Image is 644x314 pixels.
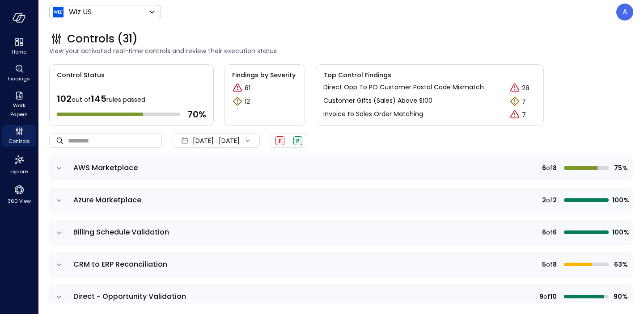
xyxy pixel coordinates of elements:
span: 8 [553,163,557,173]
span: 5 [542,260,546,269]
div: Passed [293,136,302,145]
p: 7 [522,110,526,120]
div: Critical [232,83,243,93]
p: 81 [245,84,250,93]
p: Invoice to Sales Order Matching [323,109,423,119]
span: of [546,260,553,269]
span: CRM to ERP Reconciliation [73,259,167,269]
button: expand row [55,196,64,205]
span: Findings by Severity [232,70,297,80]
span: 8 [553,260,557,269]
img: Icon [53,7,64,17]
button: expand row [55,164,64,173]
span: rules passed [106,95,145,104]
span: AWS Marketplace [73,163,138,173]
p: Customer Gifts (Sales) Above $100 [323,96,432,105]
span: 9 [539,292,543,301]
div: Critical [509,83,520,93]
span: 6 [542,163,546,173]
span: 100% [612,227,628,237]
span: Home [12,47,26,56]
span: 2 [553,195,557,205]
span: 6 [542,227,546,237]
span: 2 [542,195,546,205]
span: Top Control Findings [323,70,536,80]
span: of [546,163,553,173]
div: Warning [232,96,243,107]
span: 6 [553,227,557,237]
button: expand row [55,228,64,237]
div: Avi Brandwain [616,4,633,21]
span: of [543,292,550,301]
span: 75% [612,163,628,173]
div: Critical [509,109,520,120]
span: Controls (31) [67,32,138,46]
span: View your activated real-time controls and review their execution status [49,46,633,56]
div: Work Papers [2,89,36,120]
span: Findings [8,74,30,83]
span: 102 [57,92,72,105]
p: Wiz US [69,7,92,17]
span: Controls [8,137,30,146]
div: Warning [509,96,520,107]
span: 63% [612,260,628,269]
span: Explore [10,167,28,176]
span: 10 [550,292,557,301]
a: Customer Gifts (Sales) Above $100 [323,96,432,107]
span: 70 % [187,109,206,120]
a: Invoice to Sales Order Matching [323,109,423,120]
p: Direct Opp To PO Customer Postal Code Mismatch [323,83,484,92]
span: [DATE] [193,136,214,146]
span: out of [72,95,91,104]
a: Direct Opp To PO Customer Postal Code Mismatch [323,83,484,93]
p: A [623,7,627,17]
div: Controls [2,125,36,147]
p: 7 [522,97,526,106]
span: Direct - Opportunity Validation [73,291,186,301]
p: 28 [522,84,530,93]
span: P [296,137,300,145]
span: of [546,195,553,205]
div: Failed [275,136,284,145]
button: expand row [55,293,64,301]
div: 360 View [2,182,36,206]
button: expand row [55,260,64,269]
span: of [546,227,553,237]
div: Home [2,36,36,57]
span: 100% [612,195,628,205]
span: 145 [91,92,106,105]
span: Control Status [50,65,105,80]
span: 90% [612,292,628,301]
span: Work Papers [5,101,33,119]
span: Azure Marketplace [73,195,141,205]
div: Explore [2,152,36,177]
p: 12 [245,97,250,106]
div: Findings [2,63,36,84]
span: 360 View [8,197,31,205]
span: F [279,137,282,145]
span: Billing Schedule Validation [73,227,169,237]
